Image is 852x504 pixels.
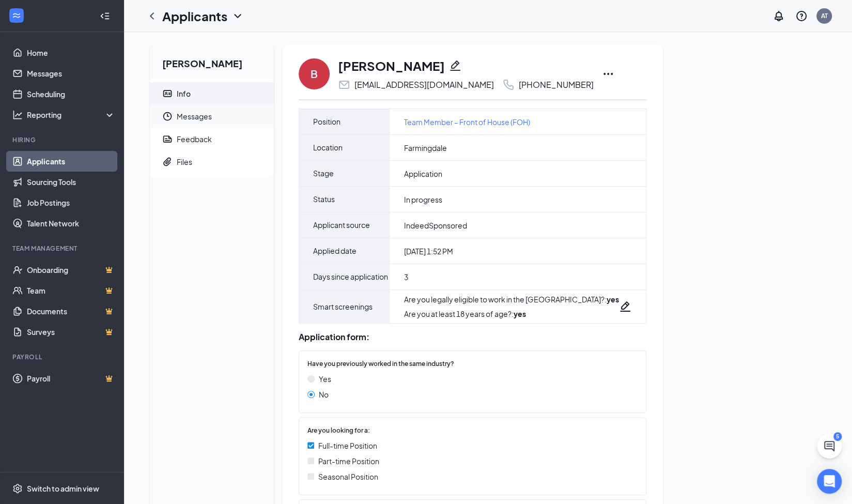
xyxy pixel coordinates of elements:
a: Messages [27,63,115,84]
span: Are you looking for a: [307,426,370,436]
span: Smart screenings [313,294,373,319]
strong: yes [607,295,619,304]
span: Farmingdale [404,143,447,153]
a: Team Member – Front of House (FOH) [404,116,530,128]
div: 5 [833,432,842,441]
span: Location [313,135,343,160]
a: Scheduling [27,84,115,104]
svg: Phone [502,79,515,91]
a: Home [27,42,115,63]
svg: QuestionInfo [795,10,808,22]
svg: Email [338,79,350,91]
div: [EMAIL_ADDRESS][DOMAIN_NAME] [354,80,494,90]
div: Are you legally eligible to work in the [GEOGRAPHIC_DATA]? : [404,294,619,304]
span: Messages [177,105,266,128]
svg: Notifications [772,10,785,22]
svg: Pencil [619,300,631,313]
span: Application [404,169,442,179]
svg: Paperclip [162,157,173,167]
svg: ChevronDown [231,10,244,22]
span: Days since application [313,264,388,289]
span: Part-time Position [318,455,379,467]
a: Sourcing Tools [27,172,115,192]
svg: Collapse [100,11,110,21]
a: PayrollCrown [27,368,115,389]
a: PaperclipFiles [150,150,274,173]
a: TeamCrown [27,280,115,301]
svg: ContactCard [162,88,173,99]
span: Status [313,187,335,212]
h1: Applicants [162,7,227,25]
span: 3 [404,272,408,282]
div: Feedback [177,134,212,144]
div: Payroll [12,353,113,361]
h1: [PERSON_NAME] [338,57,445,74]
span: IndeedSponsored [404,220,467,231]
span: Applied date [313,238,357,264]
div: Hiring [12,135,113,144]
span: Stage [313,161,334,186]
div: AT [821,11,828,20]
a: DocumentsCrown [27,301,115,322]
svg: Settings [12,483,23,494]
span: Applicant source [313,212,370,238]
span: Full-time Position [318,440,377,451]
span: Seasonal Position [318,471,378,482]
div: Switch to admin view [27,483,99,494]
a: ClockMessages [150,105,274,128]
svg: Pencil [449,59,461,72]
span: No [319,389,329,400]
a: ContactCardInfo [150,82,274,105]
svg: ChevronLeft [146,10,158,22]
div: Info [177,88,191,99]
a: OnboardingCrown [27,259,115,280]
svg: WorkstreamLogo [11,10,22,21]
svg: ChatActive [823,440,835,452]
svg: Ellipses [602,68,614,80]
a: SurveysCrown [27,322,115,342]
a: Talent Network [27,213,115,234]
div: Team Management [12,244,113,253]
svg: Report [162,134,173,144]
span: [DATE] 1:52 PM [404,246,453,256]
a: Job Postings [27,192,115,213]
button: ChatActive [817,434,842,459]
div: Are you at least 18 years of age? : [404,309,619,319]
a: ReportFeedback [150,128,274,150]
a: Applicants [27,151,115,172]
span: Have you previously worked in the same industry? [307,359,454,369]
div: B [311,67,318,81]
span: Position [313,109,340,134]
strong: yes [514,309,526,318]
span: Yes [319,373,331,385]
svg: Clock [162,111,173,121]
div: Open Intercom Messenger [817,469,842,494]
span: In progress [404,194,442,205]
div: Reporting [27,110,116,120]
div: [PHONE_NUMBER] [519,80,594,90]
div: Files [177,157,192,167]
h2: [PERSON_NAME] [150,44,274,78]
div: Application form: [299,332,646,342]
svg: Analysis [12,110,23,120]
